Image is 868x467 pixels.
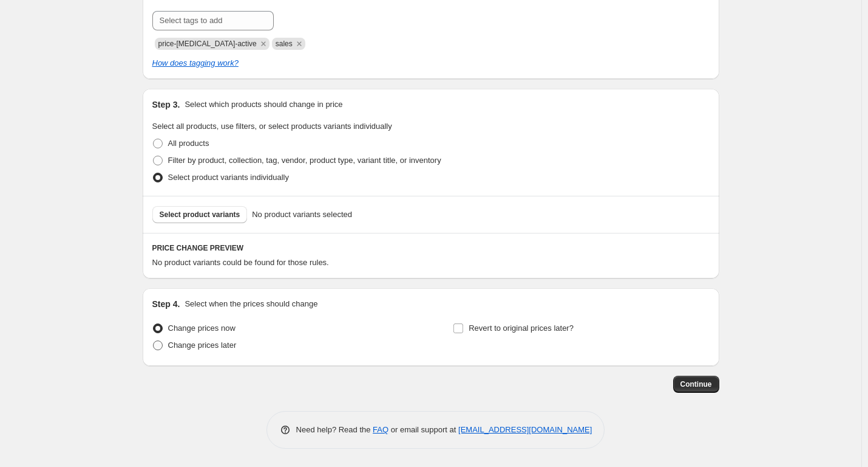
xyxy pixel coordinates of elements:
button: Continue [673,376,719,393]
span: All products [168,139,209,148]
p: Select which products should change in price [185,99,342,111]
span: Need help? Read the [296,425,373,434]
span: Filter by product, collection, tag, vendor, product type, variant title, or inventory [168,156,441,165]
span: price-change-job-active [158,40,257,48]
h2: Step 4. [152,298,180,310]
a: How does tagging work? [152,58,239,67]
input: Select tags to add [152,11,274,30]
span: sales [276,40,293,48]
h6: PRICE CHANGE PREVIEW [152,243,710,253]
span: Select all products, use filters, or select products variants individually [152,122,392,131]
span: Continue [680,379,712,389]
span: or email support at [388,425,458,434]
a: [EMAIL_ADDRESS][DOMAIN_NAME] [458,425,592,434]
h2: Step 3. [152,99,180,111]
span: Revert to original prices later? [469,323,574,333]
span: Change prices now [168,323,236,333]
p: Select when the prices should change [185,298,317,310]
button: Remove sales [294,38,305,49]
span: Select product variants [160,210,240,220]
span: No product variants selected [252,209,352,221]
button: Select product variants [152,206,248,223]
span: Change prices later [168,341,237,350]
a: FAQ [373,425,388,434]
span: No product variants could be found for those rules. [152,258,329,267]
button: Remove price-change-job-active [258,38,269,49]
span: Select product variants individually [168,173,289,182]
